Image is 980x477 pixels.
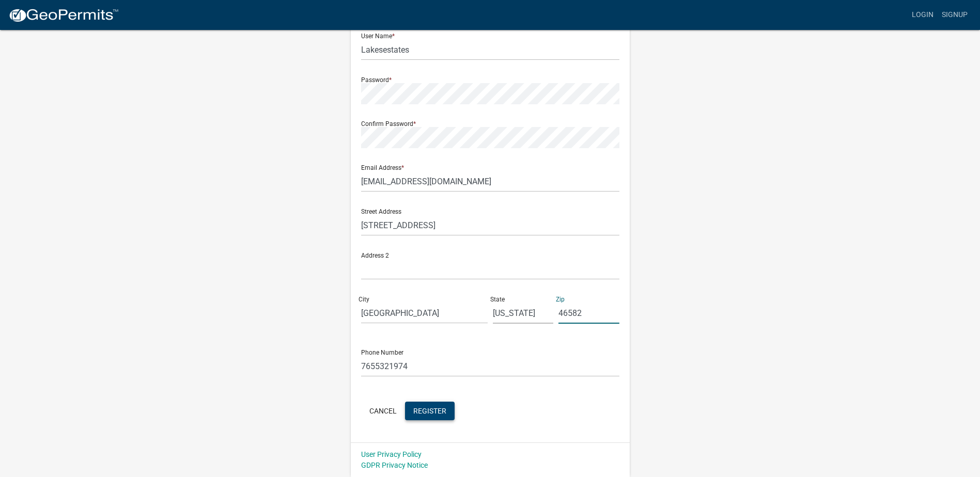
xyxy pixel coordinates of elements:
a: Login [908,5,938,25]
button: Cancel [361,402,405,420]
button: Register [405,402,455,420]
a: Signup [938,5,972,25]
span: Register [413,406,446,415]
a: User Privacy Policy [361,450,422,458]
a: GDPR Privacy Notice [361,461,428,469]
